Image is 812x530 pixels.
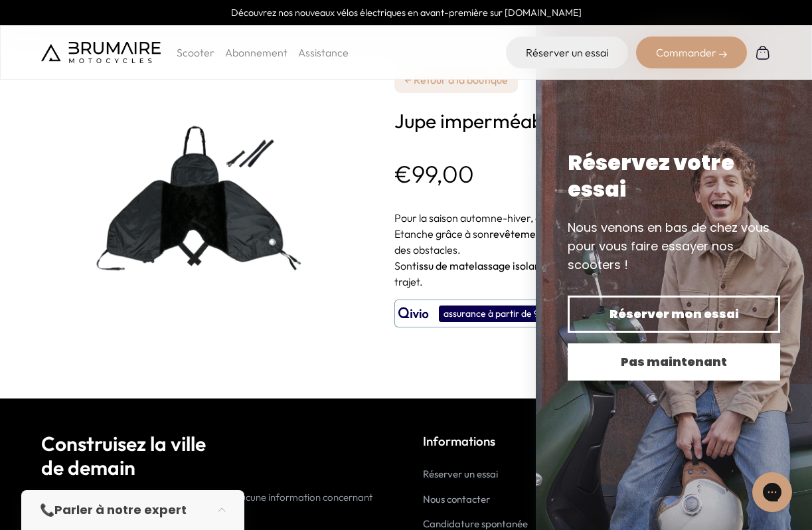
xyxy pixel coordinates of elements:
p: Pour la saison automne-hiver, c’est l’indispensable de votre dressing ! [394,210,760,226]
strong: tissu de matelassage isolant [412,259,544,272]
img: right-arrow-2.png [719,50,727,58]
div: assurance à partir de 9,90€/mois [439,306,585,322]
p: Son vous garde bien au chaud tout au long de votre trajet. [394,258,760,290]
img: Brumaire Motocycles [41,42,161,63]
h1: Jupe imperméable [394,109,760,133]
a: Réserver un essai [423,468,498,480]
img: logo qivio [398,306,429,321]
p: €99,00 [394,161,474,187]
img: Panier [755,44,771,60]
a: Candidature spontanée [423,517,528,530]
iframe: Gorgias live chat messenger [746,468,799,517]
p: Etanche grâce à son , la pluie et le vent ne seront plus des obstacles. [394,226,760,258]
p: Scooter [177,44,214,60]
h2: Construisez la ville de demain [41,432,390,480]
button: assurance à partir de 9,90€/mois [394,300,590,327]
a: Réserver un essai [506,37,628,68]
a: Assistance [298,46,349,59]
img: Jupe imperméable [41,33,373,365]
a: Abonnement [225,46,287,59]
a: Nous contacter [423,493,490,505]
div: Commander [636,37,747,68]
p: Informations [423,432,528,450]
strong: revêtement imperméable [489,227,612,240]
